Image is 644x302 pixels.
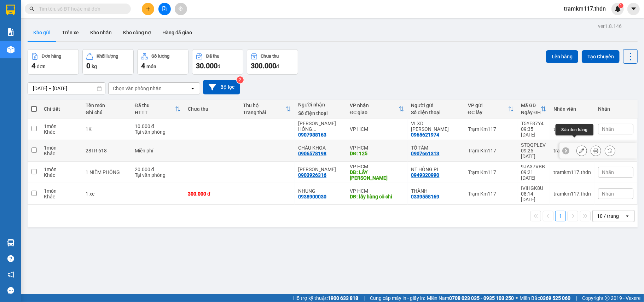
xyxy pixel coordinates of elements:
div: Chọn văn phòng nhận [113,85,162,92]
span: 4 [141,62,145,70]
div: 10 / trang [597,213,619,220]
div: 1 món [44,123,79,129]
div: Chi tiết [44,106,79,112]
div: IVIHGK8U [521,185,546,191]
div: 9JA37VBB [521,164,546,169]
div: 09:21 [DATE] [521,169,546,181]
div: 28TR 618 [86,148,128,153]
button: Lên hàng [546,50,578,63]
th: Toggle SortBy [517,100,550,118]
span: 30.000 [196,62,217,70]
div: T5YE87Y4 [521,121,546,126]
span: Cung cấp máy in - giấy in: [370,294,425,302]
th: Toggle SortBy [346,100,408,118]
button: Kho nhận [85,24,117,41]
div: Khác [44,194,79,199]
span: tramkm117.thdn [558,4,611,13]
button: Bộ lọc [203,80,240,94]
span: copyright [605,296,610,301]
img: solution-icon [7,28,14,36]
span: 0 [86,62,90,70]
button: plus [142,3,154,15]
span: Miền Nam [427,294,514,302]
th: Toggle SortBy [464,100,517,118]
div: ver 1.8.146 [598,22,622,30]
div: 09:35 [DATE] [521,126,546,138]
div: 1 món [44,188,79,194]
sup: 2 [237,76,244,83]
strong: 0708 023 035 - 0935 103 250 [449,295,514,301]
div: Khối lượng [97,54,118,59]
strong: 0369 525 060 [540,295,570,301]
button: Chưa thu300.000đ [247,49,298,75]
div: Tên hàng: 28TR 618 ( : 1 ) [6,46,110,55]
div: 09:25 [DATE] [521,148,546,159]
div: Ghi chú [86,110,128,115]
span: 300.000 [251,62,276,70]
div: Tại văn phòng [135,172,181,178]
div: 0965621974 [411,132,440,138]
span: Hỗ trợ kỹ thuật: [293,294,358,302]
div: 0938900030 [298,194,326,199]
span: plus [146,6,151,11]
div: 1 món [44,167,79,172]
img: logo-vxr [6,5,15,15]
div: Trạm Km117 [468,126,514,132]
input: Select a date range. [28,83,105,94]
span: Gửi: [6,7,17,14]
span: | [364,294,365,302]
div: TỐ TÂM [6,23,56,31]
div: HTTT [135,110,175,115]
div: Trạng thái [243,110,285,115]
div: 08:14 [DATE] [521,191,546,202]
div: 0903926316 [298,172,326,178]
div: Chưa thu [188,106,236,112]
span: Nhãn [602,191,614,197]
span: đ [276,64,279,69]
span: file-add [162,6,167,11]
div: VP HCM [350,126,404,132]
div: Số điện thoại [411,110,461,115]
div: Trạm Km117 [468,148,514,153]
span: caret-down [631,6,637,12]
div: ĐC giao [350,110,399,115]
span: kg [92,64,97,69]
div: 0906578198 [60,23,110,33]
button: Số lượng4món [137,49,188,75]
div: ĐC lấy [468,110,508,115]
div: Chưa thu [261,54,279,59]
div: THÀNH [411,188,461,194]
button: 1 [555,211,566,221]
button: Đã thu30.000đ [192,49,243,75]
strong: 1900 633 818 [328,295,358,301]
th: Toggle SortBy [239,100,295,118]
span: 4 [31,62,35,70]
div: Người nhận [298,102,343,108]
div: Mã GD [521,103,541,108]
div: Trạm Km117 [6,6,56,23]
svg: open [190,86,196,91]
div: tramkm117.thdn [553,126,591,132]
span: đ [217,64,220,69]
img: warehouse-icon [7,46,14,53]
th: Toggle SortBy [131,100,184,118]
span: Nhận: [60,7,77,14]
div: 10.000 đ [135,123,181,129]
div: Tên món [86,103,128,108]
button: Trên xe [56,24,85,41]
div: Đơn hàng [42,54,61,59]
div: 1 xe [86,191,128,197]
img: icon-new-feature [615,6,621,12]
sup: 1 [619,3,623,8]
div: Nhãn [598,106,633,112]
span: món [146,64,156,69]
div: STQQPLEV [521,142,546,148]
button: caret-down [627,3,640,15]
div: Trạm Km117 [468,191,514,197]
div: Người gửi [411,103,461,108]
div: VP nhận [350,103,399,108]
span: Nhãn [602,169,614,175]
div: NHUNG [298,188,343,194]
div: Khác [44,129,79,135]
span: Nhãn [602,126,614,132]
